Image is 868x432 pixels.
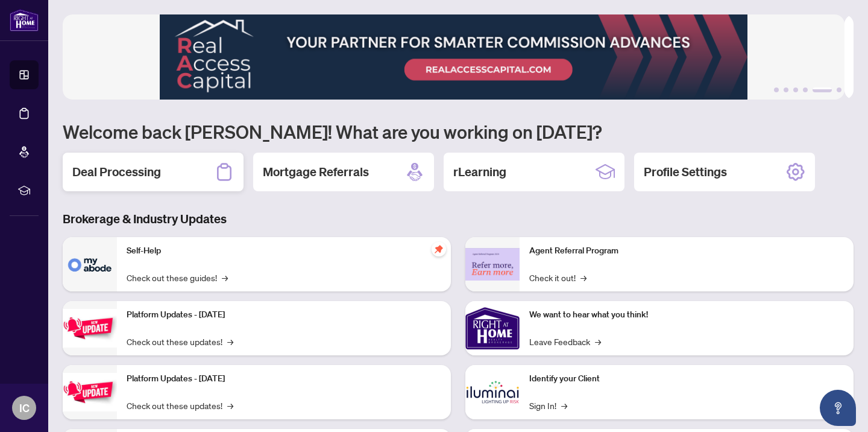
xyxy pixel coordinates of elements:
[10,9,39,31] img: logo
[813,87,832,92] button: 5
[465,301,520,355] img: We want to hear what you think!
[453,164,506,180] h2: rLearning
[19,399,30,416] span: IC
[127,308,441,322] p: Platform Updates - [DATE]
[127,244,441,258] p: Self-Help
[793,87,798,92] button: 3
[580,271,587,284] span: →
[432,242,446,256] span: pushpin
[837,87,841,92] button: 6
[63,309,117,347] img: Platform Updates - July 21, 2025
[803,87,808,92] button: 4
[63,373,117,411] img: Platform Updates - July 8, 2025
[774,87,779,92] button: 1
[63,120,854,143] h1: Welcome back [PERSON_NAME]! What are you working on [DATE]?
[529,271,587,284] a: Check it out!→
[63,211,854,227] h3: Brokerage & Industry Updates
[529,399,567,412] a: Sign In!→
[644,164,727,180] h2: Profile Settings
[263,164,369,180] h2: Mortgage Referrals
[227,335,233,348] span: →
[465,248,520,281] img: Agent Referral Program
[72,164,161,180] h2: Deal Processing
[465,365,520,419] img: Identify your Client
[127,399,233,412] a: Check out these updates!→
[529,244,844,258] p: Agent Referral Program
[820,390,856,426] button: Open asap
[127,335,233,348] a: Check out these updates!→
[529,372,844,386] p: Identify your Client
[222,271,228,284] span: →
[561,399,567,412] span: →
[63,237,117,291] img: Self-Help
[127,372,441,386] p: Platform Updates - [DATE]
[63,14,844,100] img: Slide 4
[595,335,601,348] span: →
[227,399,233,412] span: →
[784,87,788,92] button: 2
[127,271,228,284] a: Check out these guides!→
[529,335,601,348] a: Leave Feedback→
[529,308,844,322] p: We want to hear what you think!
